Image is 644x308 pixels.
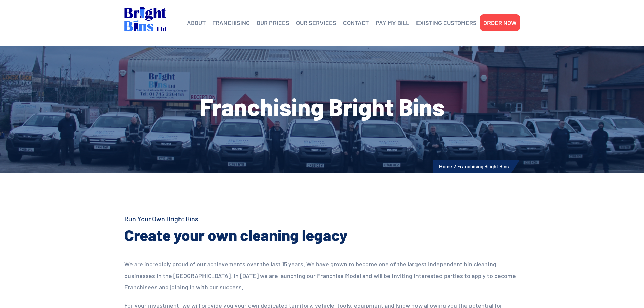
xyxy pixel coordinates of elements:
[257,18,289,28] a: OUR PRICES
[483,18,517,28] a: ORDER NOW
[343,18,369,28] a: CONTACT
[124,214,378,223] h4: Run Your Own Bright Bins
[124,225,378,245] h2: Create your own cleaning legacy
[296,18,336,28] a: OUR SERVICES
[124,258,520,293] p: We are incredibly proud of our achievements over the last 15 years. We have grown to become one o...
[439,163,452,169] a: Home
[416,18,477,28] a: EXISTING CUSTOMERS
[212,18,250,28] a: FRANCHISING
[457,162,509,171] li: Franchising Bright Bins
[187,18,206,28] a: ABOUT
[376,18,409,28] a: PAY MY BILL
[124,95,520,118] h1: Franchising Bright Bins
